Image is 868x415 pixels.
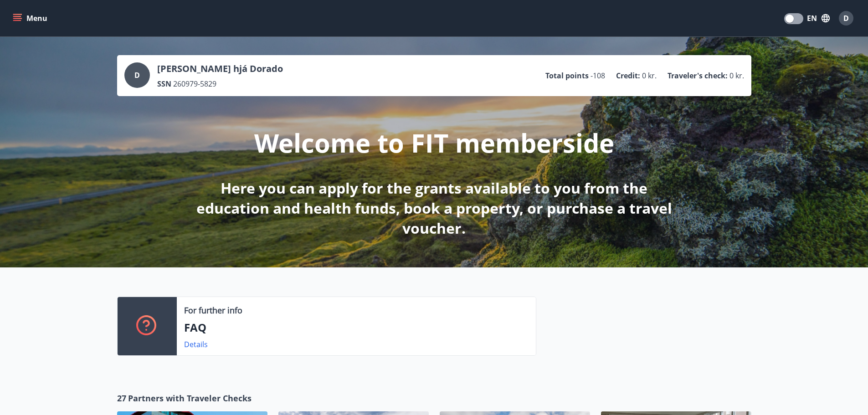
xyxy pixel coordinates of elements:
[545,71,589,81] p: Total points
[616,71,640,81] p: Credit :
[591,71,605,81] span: -108
[184,320,529,335] p: FAQ
[254,125,614,160] p: Welcome to FIT memberside
[157,62,283,75] p: [PERSON_NAME] hjá Dorado
[729,71,744,81] span: 0 kr.
[835,7,857,29] button: D
[843,13,849,23] span: D
[173,79,216,89] span: 260979-5829
[642,71,657,81] span: 0 kr.
[157,79,171,89] p: SSN
[11,10,51,26] button: menu
[128,392,252,404] span: Partners with Traveler Checks
[184,304,242,316] p: For further info
[194,178,675,238] p: Here you can apply for the grants available to you from the education and health funds, book a pr...
[786,15,794,23] span: Translations Mode
[668,71,728,81] p: Traveler's check :
[184,339,208,349] a: Details
[803,10,833,26] button: EN
[134,70,140,80] span: D
[117,392,126,404] span: 27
